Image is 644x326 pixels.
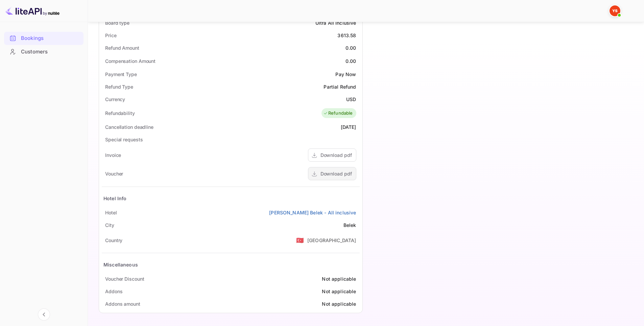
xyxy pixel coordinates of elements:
[322,300,356,307] div: Not applicable
[335,71,356,78] div: Pay Now
[610,5,620,16] img: Yandex Support
[343,222,356,229] div: Belek
[105,237,122,244] div: Country
[296,234,304,246] span: United States
[105,300,140,307] div: Addons amount
[105,110,135,117] div: Refundability
[105,170,123,177] div: Voucher
[324,83,356,90] div: Partial Refund
[105,123,153,131] div: Cancellation deadline
[315,19,356,26] div: Ultra All Inclusive
[105,275,144,282] div: Voucher Discount
[105,288,122,295] div: Addons
[345,57,356,65] div: 0.00
[4,32,84,44] a: Bookings
[21,48,80,56] div: Customers
[345,44,356,51] div: 0.00
[307,237,356,244] div: [GEOGRAPHIC_DATA]
[346,96,356,103] div: USD
[322,288,356,295] div: Not applicable
[105,152,121,159] div: Invoice
[5,5,59,16] img: LiteAPI logo
[341,123,356,131] div: [DATE]
[4,32,84,45] div: Bookings
[105,19,129,26] div: Board type
[105,57,156,65] div: Compensation Amount
[337,32,356,39] div: 3613.58
[103,261,138,268] div: Miscellaneous
[103,195,127,202] div: Hotel Info
[269,209,356,216] a: [PERSON_NAME] Belek - All inclusive
[105,96,125,103] div: Currency
[105,136,143,143] div: Special requests
[21,34,80,42] div: Bookings
[105,71,137,78] div: Payment Type
[105,32,117,39] div: Price
[105,83,133,90] div: Refund Type
[4,45,84,59] div: Customers
[320,170,352,177] div: Download pdf
[323,110,353,117] div: Refundable
[38,308,50,321] button: Collapse navigation
[105,222,114,229] div: City
[320,152,352,159] div: Download pdf
[105,209,117,216] div: Hotel
[322,275,356,282] div: Not applicable
[4,45,84,58] a: Customers
[105,44,139,51] div: Refund Amount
